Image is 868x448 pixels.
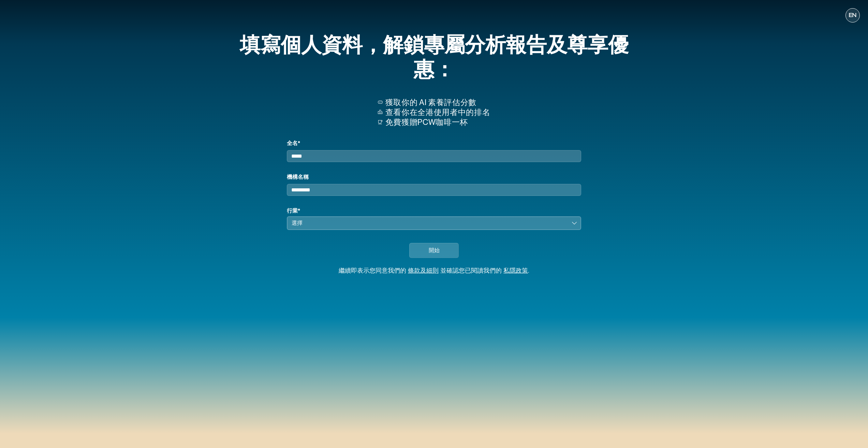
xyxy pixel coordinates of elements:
button: 選擇 [287,216,581,230]
p: 獲取你的 AI 素養評估分數 [385,98,490,107]
div: 選擇 [292,219,567,227]
button: 開始 [409,243,459,258]
div: 填寫個人資料，解鎖專屬分析報告及尊享優惠： [224,29,644,87]
a: 私隱政策 [503,268,528,274]
div: 繼續即表示您同意我們的 並確認您已閱讀我們的 . [339,268,529,275]
label: 機構名稱 [287,173,581,181]
p: 查看你在全港使用者中的排名 [385,107,490,117]
a: 條款及細則 [408,268,439,274]
p: 免費獲贈PCW咖啡一杯 [385,117,490,127]
span: EN [849,12,857,19]
span: 開始 [429,246,440,255]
